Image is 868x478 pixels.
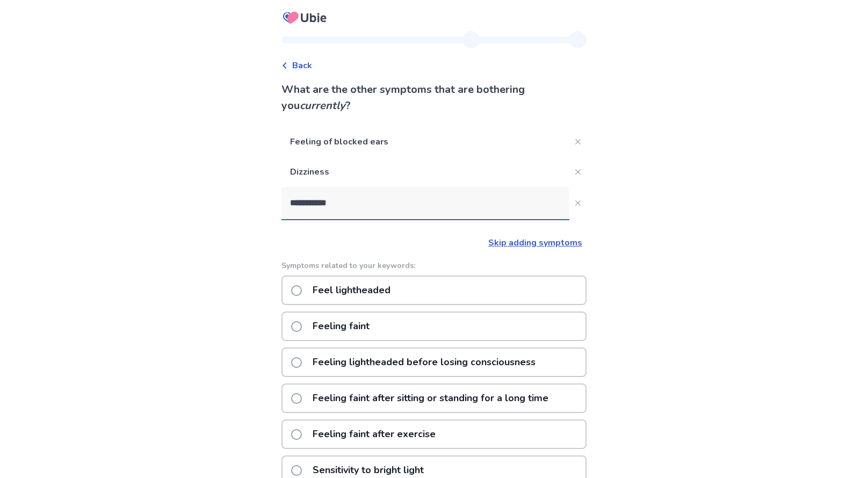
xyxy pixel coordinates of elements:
[306,349,542,376] p: Feeling lightheaded before losing consciousness
[281,187,569,219] input: Close
[281,82,587,114] p: What are the other symptoms that are bothering you ?
[292,59,312,72] span: Back
[281,260,587,271] p: Symptoms related to your keywords:
[281,127,569,157] p: Feeling of blocked ears
[306,421,442,448] p: Feeling faint after exercise
[281,157,569,187] p: Dizziness
[569,133,587,150] button: Close
[306,385,555,412] p: Feeling faint after sitting or standing for a long time
[300,98,345,113] i: currently
[306,277,397,304] p: Feel lightheaded
[569,194,587,212] button: Close
[488,237,582,249] a: Skip adding symptoms
[306,313,376,340] p: Feeling faint
[569,163,587,180] button: Close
